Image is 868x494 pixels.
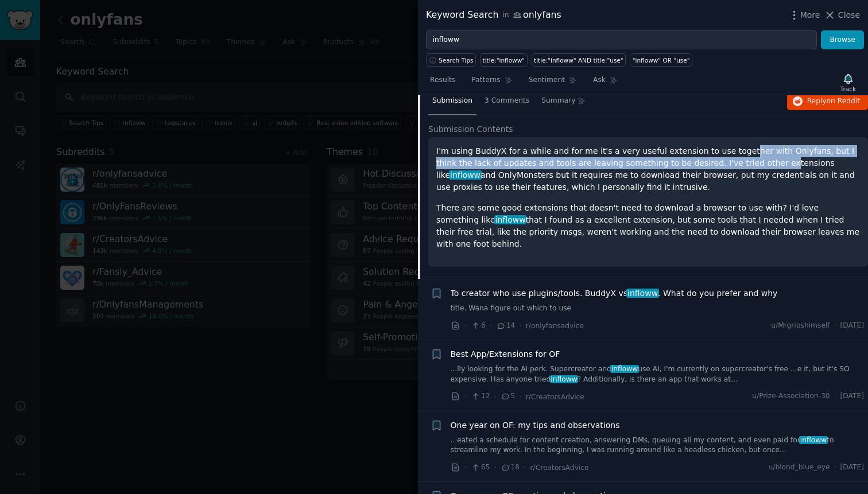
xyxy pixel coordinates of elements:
span: infloww [610,365,639,373]
span: Search Tips [439,56,474,64]
button: Search Tips [426,53,476,67]
span: r/onlyfansadvice [526,322,584,330]
span: 6 [471,321,485,331]
span: · [494,391,497,403]
span: Results [430,75,455,85]
p: I'm using BuddyX for a while and for me it's a very useful extension to use together with Onlyfan... [436,145,860,193]
a: Patterns [467,71,516,95]
input: Try a keyword related to your business [426,30,817,50]
span: To creator who use plugins/tools. BuddyX vs . What do you prefer and why [451,287,778,299]
span: · [464,320,467,332]
span: Summary [541,96,575,106]
div: Track [840,85,856,93]
a: Best App/Extensions for OF [451,348,560,360]
span: infloww [494,215,527,224]
a: ...eated a schedule for content creation, answering DMs, queuing all my content, and even paid fo... [451,435,865,456]
button: More [788,9,820,21]
span: infloww [449,170,482,180]
div: "infloww" OR "use" [633,56,690,64]
a: Sentiment [525,71,581,95]
div: title:"infloww" [483,56,525,64]
span: [DATE] [840,321,864,331]
span: · [524,461,526,473]
button: Track [836,71,860,95]
a: Results [426,71,459,95]
button: Close [824,9,860,21]
span: Reply [807,96,860,107]
span: [DATE] [840,391,864,402]
span: Sentiment [529,75,565,85]
span: Ask [593,75,606,85]
a: Ask [589,71,622,95]
a: title. Wana figure out which to use [451,304,865,314]
span: · [490,320,492,332]
a: One year on OF: my tips and observations [451,419,620,431]
span: r/CreatorsAdvice [530,464,589,472]
span: infloww [626,289,659,298]
span: infloww [550,375,579,383]
div: title:"infloww" AND title:"use" [534,56,623,64]
span: · [494,461,497,473]
div: Keyword Search onlyfans [426,8,561,22]
span: More [800,9,820,21]
span: Patterns [471,75,500,85]
span: 14 [496,321,515,331]
span: · [519,391,521,403]
span: 3 Comments [485,96,529,106]
a: To creator who use plugins/tools. BuddyX vsinfloww. What do you prefer and why [451,287,778,299]
button: Replyon Reddit [787,92,868,111]
span: 12 [471,391,490,402]
span: · [834,321,836,331]
span: 5 [501,391,515,402]
span: · [519,320,521,332]
span: Close [838,9,860,21]
span: · [464,391,467,403]
span: 65 [471,462,490,473]
span: · [834,462,836,473]
span: Submission [432,96,472,106]
a: title:"infloww" AND title:"use" [532,53,626,67]
a: "infloww" OR "use" [630,53,692,67]
a: title:"infloww" [480,53,528,67]
span: 18 [501,462,520,473]
span: · [464,461,467,473]
span: u/Mrgripshimself [771,321,830,331]
button: Browse [821,30,864,50]
span: in [502,10,509,21]
span: u/blond_blue_eye [768,462,830,473]
span: on Reddit [827,97,860,105]
span: [DATE] [840,462,864,473]
a: ...lly looking for the AI perk. Supercreator andinflowwuse AI, I'm currently on supercreator's fr... [451,364,865,384]
span: u/Prize-Association-30 [752,391,830,402]
span: Submission Contents [428,123,513,135]
span: · [834,391,836,402]
p: There are some good extensions that doesn't need to download a browser to use with? I'd love some... [436,202,860,250]
span: infloww [799,436,828,444]
span: r/CreatorsAdvice [526,393,584,401]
